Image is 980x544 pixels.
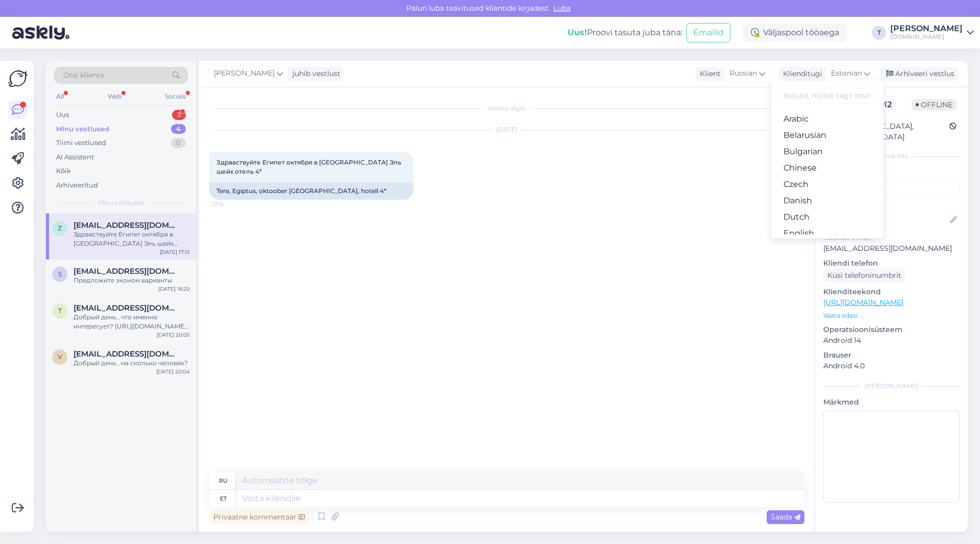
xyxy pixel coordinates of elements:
[216,158,403,175] span: Здравствуйте Египет октября в [GEOGRAPHIC_DATA] Эль шейх отель 4*
[56,152,94,162] div: AI Assistent
[209,182,413,200] div: Tere, Egiptus, oktoober [GEOGRAPHIC_DATA], hotell 4*
[58,307,62,315] span: t
[550,4,574,13] span: Luba
[73,349,180,359] span: valentinaborisova85@gmail.com
[73,267,180,276] span: sahadga58@list.ru
[568,28,587,37] b: Uus!
[568,27,682,39] div: Proovi tasuta juba täna:
[890,25,974,41] a: [PERSON_NAME][DOMAIN_NAME]
[890,25,963,33] div: [PERSON_NAME]
[823,361,960,371] p: Android 4.0
[823,152,960,161] div: Kliendi info
[73,313,190,331] div: Добрый день , что именно интересует? [URL][DOMAIN_NAME][DATE]
[771,512,800,522] span: Saada
[56,110,69,120] div: Uus
[209,510,309,524] div: Privaatne kommentaar
[106,90,124,103] div: Web
[687,23,730,42] button: Emailid
[729,68,757,79] span: Russian
[73,303,180,313] span: tokmacevamaria4@gmail.com
[172,110,186,120] div: 3
[696,68,721,79] div: Klient
[872,26,886,40] div: T
[823,311,960,320] p: Vaata edasi ...
[98,198,144,207] span: Minu vestlused
[823,269,905,282] div: Küsi telefoninumbrit
[56,124,109,134] div: Minu vestlused
[209,104,804,113] div: Vestlus algas
[214,68,275,79] span: [PERSON_NAME]
[823,298,903,307] a: [URL][DOMAIN_NAME]
[771,225,884,242] a: English
[288,68,340,79] div: juhib vestlust
[823,397,960,408] p: Märkmed
[160,248,190,256] div: [DATE] 17:15
[912,99,957,110] span: Offline
[771,193,884,209] a: Danish
[771,111,884,127] a: Arabic
[743,23,847,42] div: Väljaspool tööaega
[73,359,190,368] div: Добрый день , на сколько человек?
[823,243,960,254] p: [EMAIL_ADDRESS][DOMAIN_NAME]
[823,382,960,391] div: [PERSON_NAME]
[880,67,959,81] div: Arhiveeri vestlus
[73,230,190,248] div: Здравствуйте Египет октября в [GEOGRAPHIC_DATA] Эль шейх отель 4*
[209,125,804,134] div: [DATE]
[823,350,960,361] p: Brauser
[220,490,227,507] div: et
[158,285,190,293] div: [DATE] 16:20
[156,368,190,375] div: [DATE] 20:04
[58,224,62,232] span: z
[771,127,884,144] a: Belarusian
[831,68,862,79] span: Estonian
[823,287,960,297] p: Klienditeekond
[8,69,28,88] img: Askly Logo
[171,124,186,134] div: 4
[823,199,960,210] p: Kliendi nimi
[823,324,960,335] p: Operatsioonisüsteem
[823,180,960,195] input: Lisa tag
[771,176,884,193] a: Czech
[56,166,71,176] div: Kõik
[212,200,251,208] span: 17:15
[771,160,884,176] a: Chinese
[56,138,106,148] div: Tiimi vestlused
[771,209,884,225] a: Dutch
[823,167,960,178] p: Kliendi tag'id
[890,33,963,41] div: [DOMAIN_NAME]
[771,144,884,160] a: Bulgarian
[63,70,104,81] span: Otsi kliente
[826,121,949,143] div: [GEOGRAPHIC_DATA], [GEOGRAPHIC_DATA]
[823,335,960,346] p: Android 14
[157,331,190,339] div: [DATE] 20:05
[779,68,822,79] div: Klienditugi
[171,138,186,148] div: 0
[824,215,948,226] input: Lisa nimi
[73,276,190,285] div: Предложите эконом варианты
[58,270,62,278] span: s
[56,180,98,191] div: Arhiveeritud
[54,90,66,103] div: All
[779,88,875,104] input: Kirjuta, millist tag'i otsid
[823,232,960,243] p: Kliendi email
[823,258,960,269] p: Kliendi telefon
[163,90,188,103] div: Socials
[219,472,228,489] div: ru
[73,221,180,230] span: zoja-kn@mail.ru
[58,353,62,361] span: v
